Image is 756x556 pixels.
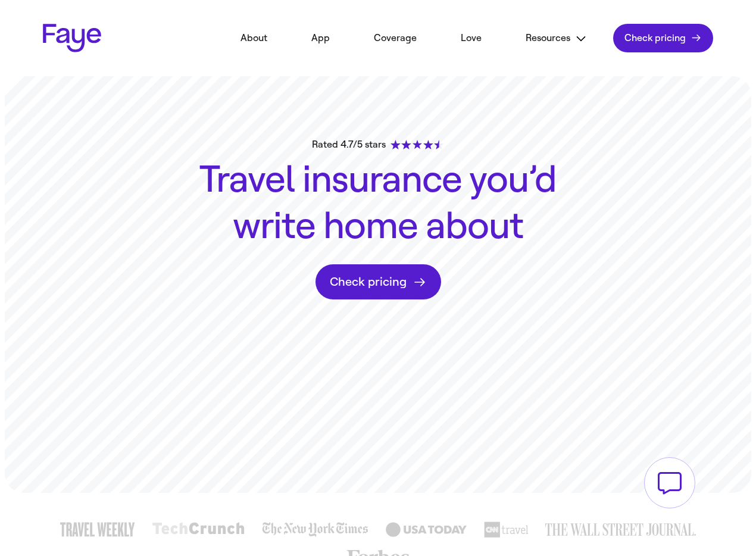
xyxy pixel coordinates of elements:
a: Coverage [356,25,435,51]
a: Check pricing [315,264,441,299]
div: Rated 4.7/5 stars [312,138,444,152]
h1: Travel insurance you’d write home about [189,157,567,249]
a: Check pricing [613,24,713,52]
a: About [223,25,285,51]
a: Love [443,25,499,51]
a: Faye Logo [43,24,101,52]
a: App [293,25,348,51]
button: Resources [508,25,605,52]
